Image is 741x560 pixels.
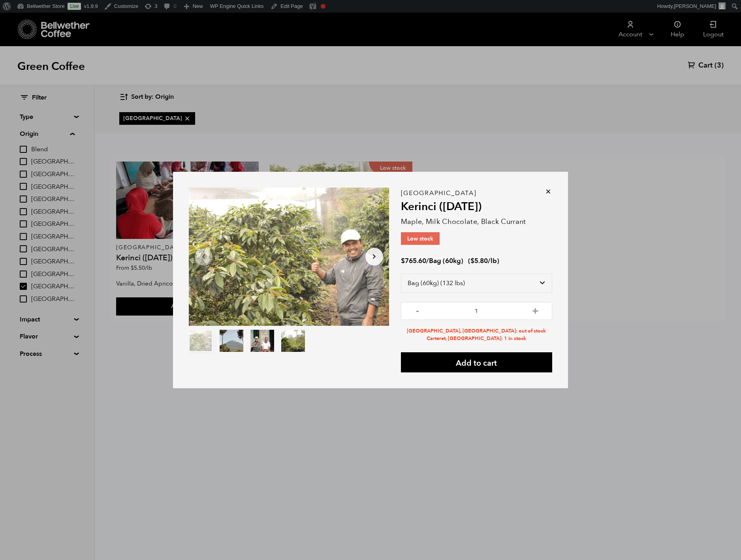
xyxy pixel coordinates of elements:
[488,256,497,265] span: /lb
[401,256,426,265] bdi: 765.60
[401,352,552,372] button: Add to cart
[401,327,552,335] li: [GEOGRAPHIC_DATA], [GEOGRAPHIC_DATA]: out of stock
[429,256,463,265] span: Bag (60kg)
[530,306,540,314] button: +
[401,232,440,245] p: Low stock
[468,256,499,265] span: ( )
[413,306,423,314] button: -
[470,256,488,265] bdi: 5.80
[401,216,552,227] p: Maple, Milk Chocolate, Black Currant
[470,256,474,265] span: $
[426,256,429,265] span: /
[401,200,552,214] h2: Kerinci ([DATE])
[401,335,552,342] li: Carteret, [GEOGRAPHIC_DATA]: 1 in stock
[401,256,405,265] span: $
